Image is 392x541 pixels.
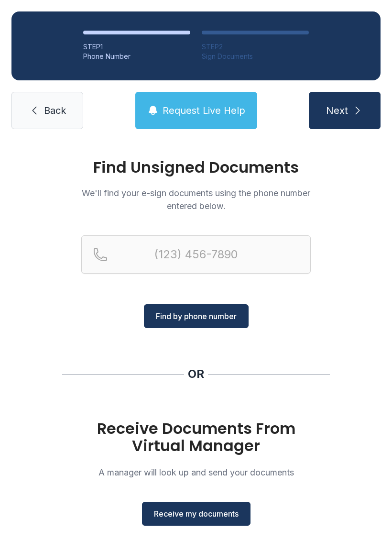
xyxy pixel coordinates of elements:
[163,104,245,117] span: Request Live Help
[83,52,190,61] div: Phone Number
[81,466,311,479] p: A manager will look up and send your documents
[326,104,348,117] span: Next
[81,187,311,212] p: We'll find your e-sign documents using the phone number entered below.
[202,42,309,52] div: STEP 2
[81,235,311,274] input: Reservation phone number
[44,104,66,117] span: Back
[154,508,239,519] span: Receive my documents
[156,310,237,322] span: Find by phone number
[188,366,204,382] div: OR
[202,52,309,61] div: Sign Documents
[81,420,311,454] h1: Receive Documents From Virtual Manager
[83,42,190,52] div: STEP 1
[81,160,311,175] h1: Find Unsigned Documents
